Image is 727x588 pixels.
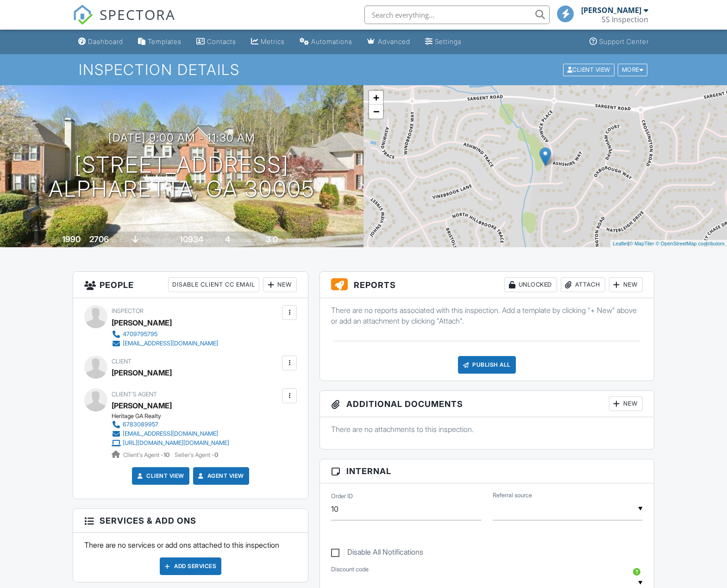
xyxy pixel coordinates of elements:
[123,439,229,447] div: [URL][DOMAIN_NAME][DOMAIN_NAME]
[79,62,648,78] h1: Inspection Details
[73,533,308,582] div: There are no services or add ons attached to this inspection
[112,366,172,380] div: [PERSON_NAME]
[266,234,278,244] div: 3.0
[320,272,654,298] h3: Reports
[320,391,654,417] h3: Additional Documents
[369,91,383,105] a: Zoom in
[50,237,61,244] span: Built
[100,5,175,24] span: SPECTORA
[160,557,221,575] div: Add Services
[586,33,652,50] a: Support Center
[148,38,182,45] div: Templates
[363,33,414,50] a: Advanced
[75,33,127,50] a: Dashboard
[135,471,184,481] a: Client View
[369,105,383,119] a: Zoom out
[599,38,649,45] div: Support Center
[134,33,185,50] a: Templates
[112,391,157,398] span: Client's Agent
[493,491,532,500] label: Referral source
[610,240,727,248] div: |
[581,6,641,15] div: [PERSON_NAME]
[311,38,352,45] div: Automations
[331,492,353,500] label: Order ID
[112,316,172,330] div: [PERSON_NAME]
[458,356,516,374] div: Publish All
[196,471,244,481] a: Agent View
[123,331,157,338] div: 4709795795
[140,237,150,244] span: slab
[112,413,237,420] div: Heritage GA Realty
[62,234,81,244] div: 1990
[331,565,369,574] label: Discount code
[112,358,132,365] span: Client
[112,399,172,413] a: [PERSON_NAME]
[609,277,643,292] div: New
[112,339,218,348] a: [EMAIL_ADDRESS][DOMAIN_NAME]
[232,237,257,244] span: bedrooms
[112,307,144,314] span: Inspector
[296,33,356,50] a: Automations (Basic)
[263,277,297,292] div: New
[123,340,218,347] div: [EMAIL_ADDRESS][DOMAIN_NAME]
[562,66,617,73] a: Client View
[331,305,643,326] p: There are no reports associated with this inspection. Add a template by clicking "+ New" above or...
[261,38,285,45] div: Metrics
[421,33,465,50] a: Settings
[112,420,229,429] a: 6783089957
[112,429,229,438] a: [EMAIL_ADDRESS][DOMAIN_NAME]
[73,13,175,32] a: SPECTORA
[73,509,308,533] h3: Services & Add ons
[225,234,230,244] div: 4
[629,241,654,246] a: © MapTiler
[613,241,628,246] a: Leaflet
[175,451,218,458] span: Seller's Agent -
[205,237,216,244] span: sq.ft.
[435,38,462,45] div: Settings
[214,451,218,458] strong: 0
[108,131,255,144] h3: [DATE] 9:00 am - 11:30 am
[89,234,109,244] div: 2706
[247,33,288,50] a: Metrics
[168,277,259,292] div: Disable Client CC Email
[378,38,410,45] div: Advanced
[320,459,654,483] h3: Internal
[193,33,240,50] a: Contacts
[110,237,123,244] span: sq. ft.
[163,451,169,458] strong: 10
[88,38,123,45] div: Dashboard
[123,451,171,458] span: Client's Agent -
[112,330,218,339] a: 4709795795
[331,424,643,434] p: There are no attachments to this inspection.
[618,63,648,76] div: More
[73,272,308,298] h3: People
[73,5,93,25] img: The Best Home Inspection Software - Spectora
[159,237,178,244] span: Lot Size
[207,38,236,45] div: Contacts
[331,548,423,559] label: Disable All Notifications
[123,421,158,428] div: 6783089957
[563,63,614,76] div: Client View
[656,241,725,246] a: © OpenStreetMap contributors
[561,277,605,292] div: Attach
[602,15,648,24] div: SS Inspection
[49,153,315,202] h1: [STREET_ADDRESS] Alpharetta, GA 30005
[609,396,643,411] div: New
[180,234,203,244] div: 10934
[364,6,550,24] input: Search everything...
[279,237,306,244] span: bathrooms
[112,438,229,448] a: [URL][DOMAIN_NAME][DOMAIN_NAME]
[123,430,218,438] div: [EMAIL_ADDRESS][DOMAIN_NAME]
[504,277,557,292] div: Unlocked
